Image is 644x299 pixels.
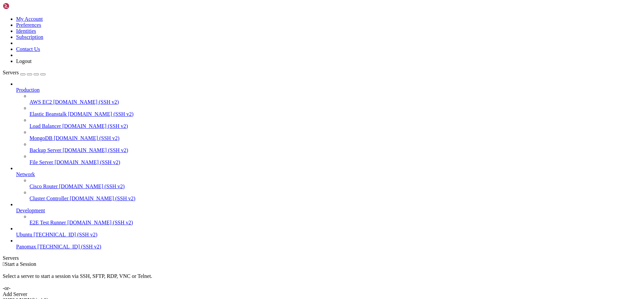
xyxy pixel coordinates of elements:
[3,261,5,267] span: 
[30,147,641,153] a: Backup Server [DOMAIN_NAME] (SSH v2)
[16,16,43,22] a: My Account
[30,177,641,190] li: Cisco Router [DOMAIN_NAME] (SSH v2)
[30,99,52,105] span: AWS EC2
[30,196,641,202] a: Cluster Controller [DOMAIN_NAME] (SSH v2)
[30,183,58,189] span: Cisco Router
[30,196,68,201] span: Cluster Controller
[62,123,128,129] span: [DOMAIN_NAME] (SSH v2)
[38,244,101,249] span: [TECHNICAL_ID] (SSH v2)
[16,244,641,250] a: Panomax [TECHNICAL_ID] (SSH v2)
[30,123,641,129] a: Load Balancer [DOMAIN_NAME] (SSH v2)
[30,123,61,129] span: Load Balancer
[16,226,641,238] li: Ubuntu [TECHNICAL_ID] (SSH v2)
[16,171,35,177] span: Network
[16,87,641,93] a: Production
[16,28,36,34] a: Identities
[16,58,32,64] a: Logout
[30,111,641,117] a: Elastic Beanstalk [DOMAIN_NAME] (SSH v2)
[30,153,641,165] li: File Server [DOMAIN_NAME] (SSH v2)
[30,93,641,105] li: AWS EC2 [DOMAIN_NAME] (SSH v2)
[34,232,97,237] span: [TECHNICAL_ID] (SSH v2)
[16,171,641,177] a: Network
[16,232,32,237] span: Ubuntu
[30,141,641,153] li: Backup Server [DOMAIN_NAME] (SSH v2)
[16,232,641,238] a: Ubuntu [TECHNICAL_ID] (SSH v2)
[16,87,40,93] span: Production
[30,129,641,141] li: MongoDB [DOMAIN_NAME] (SSH v2)
[30,147,61,153] span: Backup Server
[30,190,641,202] li: Cluster Controller [DOMAIN_NAME] (SSH v2)
[30,111,67,117] span: Elastic Beanstalk
[30,159,641,165] a: File Server [DOMAIN_NAME] (SSH v2)
[16,202,641,226] li: Development
[30,159,53,165] span: File Server
[16,81,641,165] li: Production
[16,238,641,250] li: Panomax [TECHNICAL_ID] (SSH v2)
[30,220,66,225] span: E2E Test Runner
[54,135,119,141] span: [DOMAIN_NAME] (SSH v2)
[63,147,128,153] span: [DOMAIN_NAME] (SSH v2)
[16,208,45,213] span: Development
[16,22,41,28] a: Preferences
[30,99,641,105] a: AWS EC2 [DOMAIN_NAME] (SSH v2)
[55,159,120,165] span: [DOMAIN_NAME] (SSH v2)
[30,214,641,226] li: E2E Test Runner [DOMAIN_NAME] (SSH v2)
[30,117,641,129] li: Load Balancer [DOMAIN_NAME] (SSH v2)
[16,46,40,52] a: Contact Us
[30,135,52,141] span: MongoDB
[3,70,46,75] a: Servers
[30,135,641,141] a: MongoDB [DOMAIN_NAME] (SSH v2)
[3,267,641,291] div: Select a server to start a session via SSH, SFTP, RDP, VNC or Telnet. -or-
[59,183,125,189] span: [DOMAIN_NAME] (SSH v2)
[3,291,641,297] div: Add Server
[68,111,134,117] span: [DOMAIN_NAME] (SSH v2)
[16,34,43,40] a: Subscription
[3,3,41,9] img: Shellngn
[3,70,19,75] span: Servers
[53,99,119,105] span: [DOMAIN_NAME] (SSH v2)
[30,183,641,190] a: Cisco Router [DOMAIN_NAME] (SSH v2)
[16,244,36,249] span: Panomax
[5,261,36,267] span: Start a Session
[30,220,641,226] a: E2E Test Runner [DOMAIN_NAME] (SSH v2)
[16,165,641,202] li: Network
[30,105,641,117] li: Elastic Beanstalk [DOMAIN_NAME] (SSH v2)
[67,220,133,225] span: [DOMAIN_NAME] (SSH v2)
[3,255,641,261] div: Servers
[16,208,641,214] a: Development
[70,196,136,201] span: [DOMAIN_NAME] (SSH v2)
